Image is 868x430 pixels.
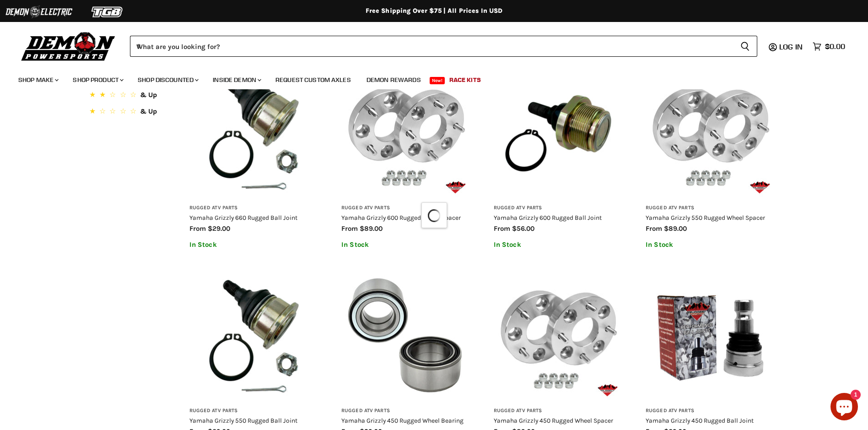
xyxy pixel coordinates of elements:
[825,42,845,51] span: $0.00
[494,205,623,212] h3: Rugged ATV Parts
[189,272,319,401] img: Yamaha Grizzly 550 Rugged Ball Joint
[208,224,230,233] span: $29.00
[442,71,488,89] a: Race Kits
[341,224,358,233] span: from
[808,40,850,53] a: $0.00
[341,272,471,401] img: Yamaha Grizzly 450 Rugged Wheel Bearing
[494,241,623,249] p: In Stock
[512,224,534,233] span: $56.00
[646,205,775,212] h3: Rugged ATV Parts
[11,71,64,89] a: Shop Make
[646,241,775,249] p: In Stock
[130,36,733,57] input: When autocomplete results are available use up and down arrows to review and enter to select
[73,3,142,21] img: TGB Logo 2
[646,417,754,424] a: Yamaha Grizzly 450 Rugged Ball Joint
[646,408,775,414] h3: Rugged ATV Parts
[5,3,73,21] img: Demon Electric Logo 2
[494,417,613,424] a: Yamaha Grizzly 450 Rugged Wheel Spacer
[733,36,757,57] button: Search
[18,30,119,62] img: Demon Powersports
[131,71,204,89] a: Shop Discounted
[775,43,808,51] a: Log in
[828,393,861,423] inbox-online-store-chat: Shopify online store chat
[646,69,775,198] img: Yamaha Grizzly 550 Rugged Wheel Spacer
[341,241,471,249] p: In Stock
[189,214,297,221] a: Yamaha Grizzly 660 Rugged Ball Joint
[341,408,471,414] h3: Rugged ATV Parts
[494,214,602,221] a: Yamaha Grizzly 600 Rugged Ball Joint
[189,224,206,233] span: from
[130,36,757,57] form: Product
[189,408,319,414] h3: Rugged ATV Parts
[68,7,800,15] div: Free Shipping Over $75 | All Prices In USD
[494,224,510,233] span: from
[430,77,445,84] span: New!
[189,69,319,198] img: Yamaha Grizzly 660 Rugged Ball Joint
[341,214,461,221] a: Yamaha Grizzly 600 Rugged Wheel Spacer
[646,214,765,221] a: Yamaha Grizzly 550 Rugged Wheel Spacer
[189,417,297,424] a: Yamaha Grizzly 550 Rugged Ball Joint
[341,205,471,212] h3: Rugged ATV Parts
[189,241,319,249] p: In Stock
[664,224,687,233] span: $89.00
[87,106,170,119] button: 1 Star.
[494,272,623,401] img: Yamaha Grizzly 450 Rugged Wheel Spacer
[87,89,170,103] button: 2 Stars.
[779,42,803,51] span: Log in
[140,107,157,115] span: & Up
[66,71,129,89] a: Shop Product
[11,67,843,89] ul: Main menu
[494,69,623,198] img: Yamaha Grizzly 600 Rugged Ball Joint
[360,71,428,89] a: Demon Rewards
[140,91,157,99] span: & Up
[360,224,383,233] span: $89.00
[269,71,358,89] a: Request Custom Axles
[494,408,623,414] h3: Rugged ATV Parts
[206,71,267,89] a: Inside Demon
[646,224,662,233] span: from
[341,69,471,198] img: Yamaha Grizzly 600 Rugged Wheel Spacer
[189,205,319,212] h3: Rugged ATV Parts
[341,417,464,424] a: Yamaha Grizzly 450 Rugged Wheel Bearing
[646,272,775,401] img: Yamaha Grizzly 450 Rugged Ball Joint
